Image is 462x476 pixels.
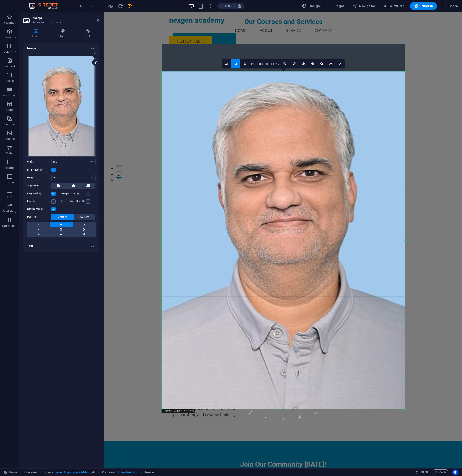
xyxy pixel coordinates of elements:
[23,29,51,39] h4: Image
[424,470,425,474] span: :
[4,122,15,126] p: Features
[45,469,54,475] span: Click to select. Double-click to edit
[326,2,346,10] button: Pages
[231,59,240,68] a: Crop mode
[51,214,74,220] button: Direction
[281,59,290,68] a: Rotate left 90°
[127,3,133,9] i: Save (Ctrl+S)
[74,214,95,220] button: Custom
[102,469,116,475] span: Click to select. Double-click to edit
[2,224,17,228] p: Collections
[27,55,96,157] div: Akiv2024-416v-2LcBhqTbwumhiiCKw.jpg
[240,59,249,68] a: Keep aspect ratio
[127,3,133,9] button: save
[299,59,308,68] a: Center
[328,4,344,8] span: Pages
[5,166,15,170] p: Header
[302,4,320,8] span: Design
[420,469,428,475] span: 00 00
[336,59,345,68] a: Confirm
[27,160,51,163] label: Width
[4,469,17,475] a: Click to cancel selection. Double-click to open Pages
[27,206,51,212] label: Optimized
[441,2,460,10] button: More
[23,43,99,51] h4: Image
[4,50,16,54] p: Columns
[3,21,16,25] p: Favorites
[5,195,14,199] p: Forms
[61,199,86,204] label: Use as headline
[24,469,154,475] nav: breadcrumb
[327,59,336,68] a: Reset
[118,469,138,475] span: . image-boxes-box
[410,2,437,10] button: Publish
[118,3,123,9] i: Reload page
[79,3,84,9] i: Undo: Change image (Ctrl+Z)
[4,64,15,68] p: Content
[300,2,322,10] div: Design (Ctrl+Alt+Y)
[350,2,377,10] button: Navigator
[27,183,51,189] label: Alignment
[414,4,433,8] span: Publish
[27,191,51,197] label: Lazyload
[11,153,17,155] button: 1
[5,137,15,141] p: Images
[27,199,51,204] label: Lightbox
[415,469,428,475] h6: Session time
[432,469,448,475] button: Code
[58,214,67,220] span: Direction
[3,93,16,97] p: Accordion
[222,59,231,68] a: Select files from the file manager, stock photos, or upload file(s)
[27,167,51,173] label: Fit image
[5,180,14,184] p: Footer
[11,159,17,160] button: 2
[308,59,317,68] a: Zoom in
[32,16,99,20] h2: Image
[249,59,258,69] a: 16:10
[80,214,89,220] span: Custom
[6,79,14,83] p: Boxes
[275,59,281,69] a: 1:2
[23,240,99,252] h4: Text
[162,409,195,413] div: 590px × 820px / 0° / 170%
[92,471,95,474] i: This element is a customizable preset
[117,3,123,9] button: reload
[434,469,446,475] span: Code
[11,165,17,166] button: 3
[5,108,14,112] p: Tables
[257,59,264,69] a: 16:9
[381,2,406,10] button: AI Writer
[452,469,458,475] button: Usercentrics
[6,151,14,155] p: Slider
[56,469,90,475] span: . preset-image-boxes-v3-default
[352,4,375,8] span: Navigator
[4,35,16,39] p: Elements
[225,3,232,9] h6: 100%
[237,4,242,8] i: On resize automatically adjust zoom level to fit chosen device.
[27,214,51,220] label: Position
[145,469,154,475] span: Click to select. Double-click to edit
[317,59,327,68] a: Zoom out
[290,59,299,68] a: Rotate right 90°
[32,20,90,25] h3: Element #ed-1013575176
[51,29,76,39] h4: Style
[24,469,38,475] span: Click to select. Double-click to edit
[264,59,270,69] a: 4:3
[61,191,86,197] label: Responsive
[217,3,235,9] button: 100%
[28,3,64,9] img: Editor Logo
[108,3,113,9] button: Click here to leave preview mode and continue editing
[383,4,404,8] span: AI Writer
[443,4,458,8] span: More
[270,59,275,69] a: 1:1
[3,209,16,213] p: Marketing
[79,3,84,9] button: undo
[300,2,322,10] button: Design
[27,176,51,179] label: Height
[77,29,99,39] h4: Link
